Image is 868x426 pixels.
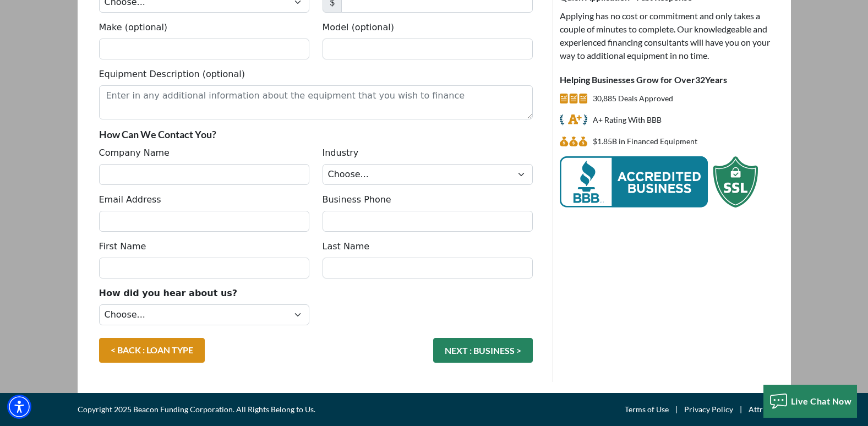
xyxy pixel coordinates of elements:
[733,403,749,416] span: |
[749,403,791,416] a: Attributions
[433,338,533,363] button: NEXT : BUSINESS >
[625,403,669,416] a: Terms of Use
[99,146,170,160] label: Company Name
[99,128,533,141] p: How Can We Contact You?
[78,403,315,416] span: Copyright 2025 Beacon Funding Corporation. All Rights Belong to Us.
[323,193,391,206] label: Business Phone
[593,113,662,127] p: A+ Rating With BBB
[560,9,783,62] p: Applying has no cost or commitment and only takes a couple of minutes to complete. Our knowledgea...
[323,146,359,160] label: Industry
[323,240,370,253] label: Last Name
[560,73,783,86] p: Helping Businesses Grow for Over Years
[684,403,733,416] a: Privacy Policy
[593,92,673,105] p: 30,885 Deals Approved
[99,68,245,81] label: Equipment Description (optional)
[7,395,31,419] div: Accessibility Menu
[323,21,394,34] label: Model (optional)
[669,403,684,416] span: |
[560,156,758,207] img: BBB Acredited Business and SSL Protection
[99,338,205,363] a: < BACK : LOAN TYPE
[99,240,146,253] label: First Name
[323,287,490,330] iframe: reCAPTCHA
[695,74,705,85] span: 32
[99,193,161,206] label: Email Address
[99,287,238,300] label: How did you hear about us?
[593,135,697,148] p: $1,853,688,360 in Financed Equipment
[763,385,858,418] button: Live Chat Now
[791,396,852,406] span: Live Chat Now
[99,21,168,34] label: Make (optional)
